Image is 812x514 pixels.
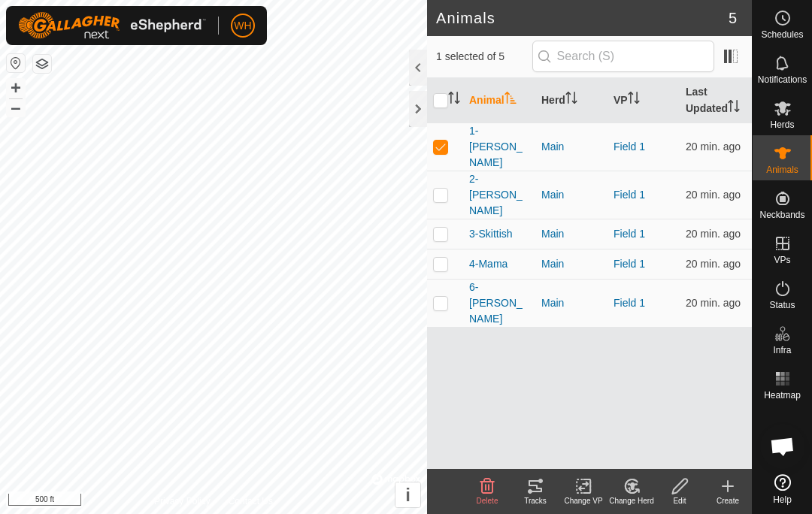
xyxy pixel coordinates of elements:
[769,301,795,310] span: Status
[607,495,656,506] div: Change Herd
[753,468,812,510] a: Help
[532,41,714,72] input: Search (S)
[728,102,740,114] p-sorticon: Activate to sort
[766,165,798,174] span: Animals
[761,30,803,39] span: Schedules
[477,497,498,505] span: Delete
[628,94,640,106] p-sorticon: Activate to sort
[686,228,741,240] span: Oct 8, 2025 at 8:11 AM
[614,297,645,309] a: Field 1
[770,120,794,129] span: Herds
[541,256,601,272] div: Main
[535,78,607,123] th: Herd
[680,78,752,123] th: Last Updated
[773,495,792,504] span: Help
[614,228,645,240] a: Field 1
[614,141,645,153] a: Field 1
[729,7,737,29] span: 5
[469,280,529,327] span: 6-[PERSON_NAME]
[7,79,25,97] button: +
[511,495,559,506] div: Tracks
[686,141,741,153] span: Oct 8, 2025 at 8:11 AM
[559,495,607,506] div: Change VP
[395,482,420,507] button: i
[7,98,25,116] button: –
[448,94,460,106] p-sorticon: Activate to sort
[686,297,741,309] span: Oct 8, 2025 at 8:11 AM
[656,495,704,506] div: Edit
[760,424,805,469] div: Open chat
[504,94,517,106] p-sorticon: Activate to sort
[469,226,513,242] span: 3-Skittish
[774,255,790,265] span: VPs
[469,123,529,171] span: 1-[PERSON_NAME]
[686,189,741,201] span: Oct 8, 2025 at 8:11 AM
[463,78,535,123] th: Animal
[436,49,532,65] span: 1 selected of 5
[764,391,801,400] span: Heatmap
[565,94,577,106] p-sorticon: Activate to sort
[229,494,273,508] a: Contact Us
[469,256,507,272] span: 4-Mama
[759,210,804,219] span: Neckbands
[704,495,752,506] div: Create
[614,189,645,201] a: Field 1
[18,12,206,39] img: Gallagher Logo
[154,494,211,508] a: Privacy Policy
[541,187,601,203] div: Main
[469,171,529,219] span: 2-[PERSON_NAME]
[234,18,251,34] span: WH
[405,485,411,505] span: i
[758,75,807,84] span: Notifications
[33,55,51,73] button: Map Layers
[541,226,601,242] div: Main
[614,258,645,270] a: Field 1
[541,139,601,155] div: Main
[773,346,791,355] span: Infra
[607,78,680,123] th: VP
[436,9,729,27] h2: Animals
[541,295,601,311] div: Main
[7,54,25,72] button: Reset Map
[686,258,741,270] span: Oct 8, 2025 at 8:11 AM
